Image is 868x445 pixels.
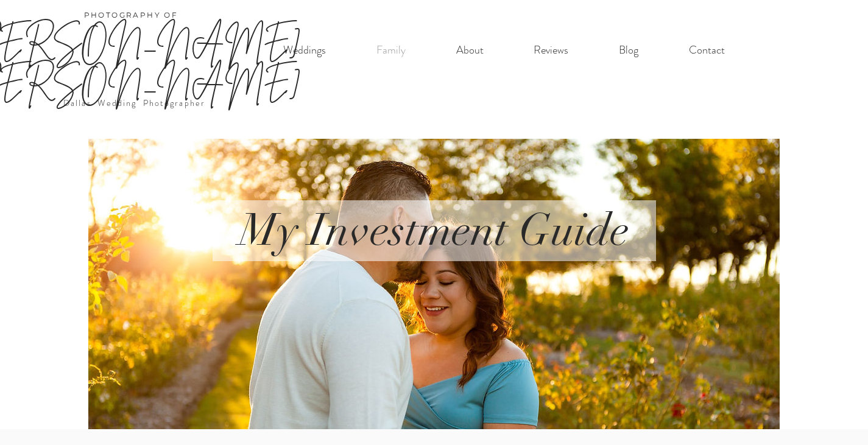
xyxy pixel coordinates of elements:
span: PHOTOGRAPHY OF [84,10,178,19]
a: About [431,38,509,63]
p: Reviews [528,38,574,63]
p: Contact [683,38,731,63]
img: IMG_2966.jpg [88,139,780,429]
a: Blog [594,38,664,63]
a: Dallas Wedding Photographer [63,97,205,109]
span: My Investment Guide [239,203,629,258]
p: Blog [613,38,644,63]
p: About [450,38,490,63]
a: Family [351,38,431,63]
iframe: Wix Chat [811,388,868,445]
a: Reviews [509,38,594,63]
nav: Site [258,38,750,63]
a: Contact [664,38,750,63]
p: Family [370,38,412,63]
